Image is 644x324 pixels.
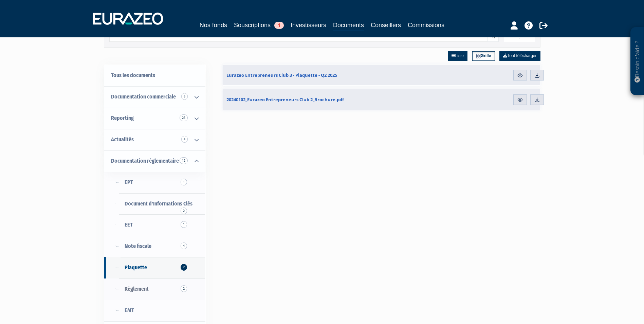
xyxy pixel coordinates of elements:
[125,243,151,249] span: Note fiscale
[104,108,205,129] a: Reporting 25
[181,264,187,271] span: 2
[371,20,401,30] a: Conseillers
[181,221,187,228] span: 1
[200,20,227,30] a: Nos fonds
[181,136,188,143] span: 4
[448,51,467,61] a: Liste
[125,221,133,228] span: EET
[111,115,134,121] span: Reporting
[408,20,444,30] a: Commissions
[180,114,188,121] span: 25
[181,208,187,214] span: 2
[104,150,205,172] a: Documentation règlementaire 12
[223,65,423,85] a: Eurazeo Entrepreneurs Club 3 - Plaquette - Q2 2025
[223,89,423,110] a: 20240102_Eurazeo Entrepreneurs Club 2_Brochure.pdf
[234,20,284,30] a: Souscriptions1
[633,31,641,92] p: Besoin d'aide ?
[104,300,205,321] a: EMT
[534,72,540,78] img: download.svg
[104,129,205,150] a: Actualités 4
[104,65,205,86] a: Tous les documents
[104,86,205,108] a: Documentation commerciale 6
[93,13,163,25] img: 1732889491-logotype_eurazeo_blanc_rvb.png
[104,278,205,300] a: Règlement2
[517,72,523,78] img: eye.svg
[333,20,364,31] a: Documents
[111,93,176,100] span: Documentation commerciale
[181,285,187,292] span: 2
[476,54,481,58] img: grid.svg
[181,179,187,185] span: 1
[104,257,205,278] a: Plaquette2
[104,172,205,193] a: EPT1
[125,179,133,185] span: EPT
[499,51,540,61] a: Tout télécharger
[181,242,187,249] span: 4
[111,158,179,164] span: Documentation règlementaire
[125,307,134,313] span: EMT
[534,97,540,103] img: download.svg
[181,93,188,100] span: 6
[226,72,337,78] span: Eurazeo Entrepreneurs Club 3 - Plaquette - Q2 2025
[274,22,284,29] span: 1
[125,286,149,292] span: Règlement
[517,97,523,103] img: eye.svg
[111,136,134,143] span: Actualités
[226,96,344,103] span: 20240102_Eurazeo Entrepreneurs Club 2_Brochure.pdf
[125,200,192,207] span: Document d'Informations Clés
[472,51,495,61] a: Grille
[180,157,188,164] span: 12
[125,264,147,271] span: Plaquette
[104,193,205,215] a: Document d'Informations Clés2
[104,236,205,257] a: Note fiscale4
[291,20,326,30] a: Investisseurs
[104,214,205,236] a: EET1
